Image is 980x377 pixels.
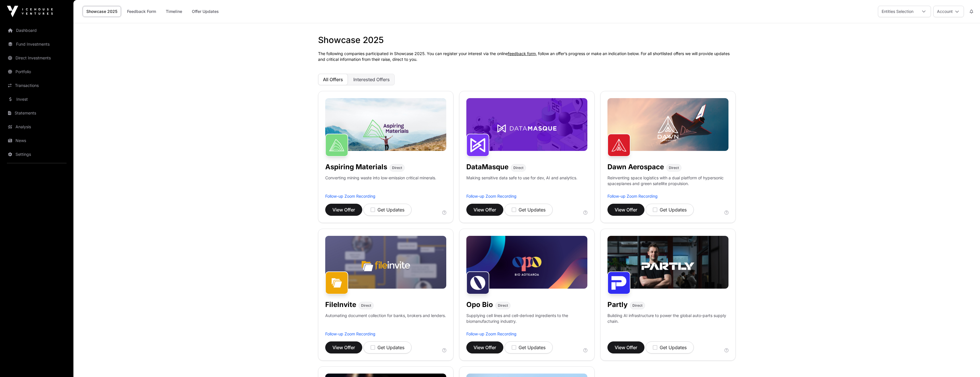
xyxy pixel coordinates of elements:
span: Direct [669,166,679,170]
button: Get Updates [504,341,553,353]
a: Invest [5,93,69,106]
a: Follow-up Zoom Recording [325,331,375,336]
img: Aspiring Materials [325,134,348,157]
button: View Offer [325,341,362,353]
button: Get Updates [646,204,694,216]
span: View Offer [332,344,355,351]
a: Settings [5,148,69,161]
a: Portfolio [5,65,69,78]
div: Get Updates [371,344,404,351]
img: Icehouse Ventures Logo [7,6,53,17]
a: Dashboard [5,24,69,37]
button: View Offer [607,341,644,353]
h1: Showcase 2025 [318,35,736,45]
h1: Aspiring Materials [325,162,387,172]
p: Making sensitive data safe to use for dev, AI and analytics. [466,175,577,193]
span: View Offer [615,344,637,351]
button: Get Updates [363,204,412,216]
p: Converting mining waste into low-emission critical minerals. [325,175,436,193]
p: The following companies participated in Showcase 2025. You can register your interest via the onl... [318,51,736,62]
a: Offer Updates [188,6,223,17]
span: All Offers [323,77,343,82]
span: Direct [392,166,402,170]
a: Follow-up Zoom Recording [466,194,517,199]
h1: Opo Bio [466,300,493,309]
a: Direct Investments [5,52,69,64]
button: View Offer [466,204,503,216]
span: View Offer [474,344,496,351]
img: Aspiring-Banner.jpg [325,98,446,151]
img: Dawn-Banner.jpg [607,98,728,151]
span: View Offer [332,206,355,213]
a: feedback form [508,51,536,56]
span: View Offer [474,206,496,213]
p: Building AI infrastructure to power the global auto-parts supply chain. [607,313,728,331]
img: Partly-Banner.jpg [607,236,728,289]
span: Direct [513,166,523,170]
img: Dawn Aerospace [607,134,630,157]
a: Follow-up Zoom Recording [607,194,658,199]
div: Get Updates [653,206,687,213]
h1: Partly [607,300,628,309]
a: Follow-up Zoom Recording [325,194,375,199]
a: Analysis [5,121,69,133]
img: FileInvite [325,271,348,294]
button: Account [933,6,964,17]
span: View Offer [615,206,637,213]
a: Statements [5,107,69,119]
a: News [5,134,69,147]
a: Timeline [162,6,186,17]
img: Opo-Bio-Banner.jpg [466,236,587,289]
button: Get Updates [646,341,694,353]
h1: DataMasque [466,162,508,172]
button: Get Updates [504,204,553,216]
button: Interested Offers [348,74,395,85]
a: Follow-up Zoom Recording [466,331,517,336]
span: Direct [498,303,508,308]
button: All Offers [318,74,348,85]
div: Get Updates [512,206,545,213]
div: Get Updates [371,206,404,213]
img: DataMasque-Banner.jpg [466,98,587,151]
button: View Offer [607,204,644,216]
p: Reinventing space logistics with a dual platform of hypersonic spaceplanes and green satellite pr... [607,175,728,193]
h1: FileInvite [325,300,356,309]
div: Entities Selection [878,6,917,17]
h1: Dawn Aerospace [607,162,664,172]
a: Showcase 2025 [83,6,121,17]
div: Get Updates [653,344,687,351]
p: Automating document collection for banks, brokers and lenders. [325,313,446,331]
img: Partly [607,271,630,294]
button: View Offer [325,204,362,216]
img: File-Invite-Banner.jpg [325,236,446,289]
a: Transactions [5,79,69,92]
button: Get Updates [363,341,412,353]
img: Opo Bio [466,271,489,294]
img: DataMasque [466,134,489,157]
span: Direct [632,303,642,308]
button: View Offer [466,341,503,353]
span: Direct [361,303,371,308]
div: Get Updates [512,344,545,351]
a: Fund Investments [5,38,69,50]
p: Supplying cell lines and cell-derived ingredients to the biomanufacturing industry. [466,313,587,324]
a: Feedback Form [123,6,160,17]
span: Interested Offers [353,77,390,82]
